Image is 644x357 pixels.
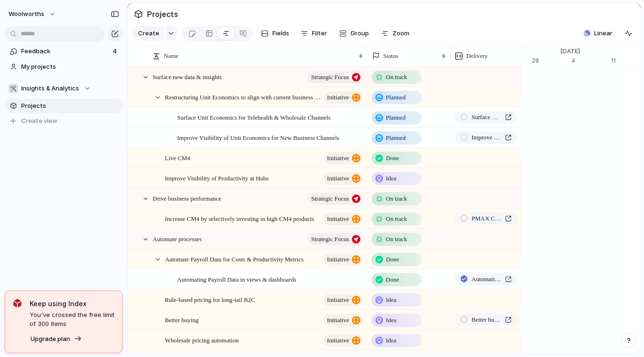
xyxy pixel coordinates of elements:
span: 4 [113,47,119,56]
span: Surface new data & insights [153,71,222,82]
span: Automate Payroll Data for Costs & Productivity Metrics [165,253,303,264]
span: woolworths [8,9,44,19]
span: On track [386,214,407,224]
span: Create view [21,116,57,126]
span: Planned [386,113,406,122]
span: Idea [386,295,396,305]
span: Improve Visibility of Unit Economics for New Business Channels [472,133,501,142]
button: initiative [324,253,363,266]
span: Planned [386,93,406,102]
span: initiative [327,212,349,226]
span: [DATE] [554,47,586,56]
button: Fields [257,26,293,41]
div: 28 [532,57,554,65]
button: Upgrade plan [28,333,85,346]
span: Projects [145,6,180,23]
span: Done [386,154,399,163]
span: My projects [21,62,119,72]
div: 🛠️ [8,84,18,93]
button: initiative [324,294,363,306]
a: Feedback4 [5,44,122,58]
span: On track [386,235,407,244]
button: Create view [5,114,122,128]
span: Idea [386,316,396,325]
span: Live CM4 [165,152,190,163]
span: Improve Visibility of Unit Economics for New Business Channels [177,132,339,143]
span: initiative [327,253,349,266]
div: 4 [571,57,611,65]
span: Linear [594,29,612,38]
button: Strategic Focus [308,193,363,205]
button: initiative [324,152,363,164]
span: Strategic Focus [311,233,349,246]
button: Linear [580,26,616,41]
span: Projects [21,101,119,111]
span: initiative [327,293,349,307]
span: Surface Unit Economics for Telehealth & Wholesale Channels [472,113,501,122]
button: 🛠️Insights & Analytics [5,81,122,96]
button: initiative [324,334,363,347]
span: On track [386,73,407,82]
a: My projects [5,60,122,74]
span: Idea [386,174,396,183]
span: Insights & Analytics [21,84,79,93]
span: Create [138,29,159,38]
span: Automating Payroll Data in views & dashboards [472,275,501,284]
button: Zoom [377,26,413,41]
span: Idea [386,336,396,345]
span: Better buying enhancements [472,315,501,325]
a: Automating Payroll Data in views & dashboards [455,273,517,285]
span: Planned [386,133,406,143]
span: Done [386,255,399,264]
button: Group [334,26,374,41]
span: Feedback [21,47,110,56]
button: initiative [324,213,363,225]
button: Create [132,26,164,41]
a: Surface Unit Economics for Telehealth & Wholesale Channels [455,111,517,123]
button: Strategic Focus [308,233,363,245]
span: Improve Visibility of Productivity at Hubs [165,172,269,183]
span: Wholesale pricing automation [165,334,239,345]
span: initiative [327,91,349,104]
a: Projects [5,99,122,113]
span: initiative [327,152,349,165]
button: initiative [324,172,363,185]
span: Automate processes [153,233,202,244]
span: Fields [272,29,289,38]
span: Keep using Index [30,299,114,308]
span: Group [351,29,369,38]
a: Improve Visibility of Unit Economics for New Business Channels [455,131,517,144]
span: Strategic Focus [311,192,349,205]
span: PMAX CM4 Scores [472,214,501,223]
span: initiative [327,334,349,347]
button: Filter [297,26,331,41]
span: You've crossed the free limit of 300 items [30,310,114,329]
a: Better buying enhancements [455,314,517,326]
button: initiative [324,91,363,104]
span: Increase CM4 by selectively investing in high CM4 products [165,213,314,224]
span: Restructuring Unit Economics to align with current business model [165,91,321,102]
span: Filter [312,29,327,38]
span: Zoom [392,29,409,38]
button: woolworths [4,7,61,22]
button: initiative [324,314,363,326]
span: Upgrade plan [31,334,70,344]
span: On track [386,194,407,203]
span: initiative [327,172,349,185]
span: initiative [327,314,349,327]
span: Surface Unit Economics for Telehealth & Wholesale Channels [177,112,330,122]
span: Rule-based pricing for long-tail B2C [165,294,255,305]
span: Done [386,275,399,284]
span: Strategic Focus [311,71,349,84]
button: Strategic Focus [308,71,363,83]
span: Drive business performance [153,193,221,203]
span: Automating Payroll Data in views & dashboards [177,274,296,284]
a: PMAX CM4 Scores [455,212,517,225]
span: Better buying [165,314,198,325]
